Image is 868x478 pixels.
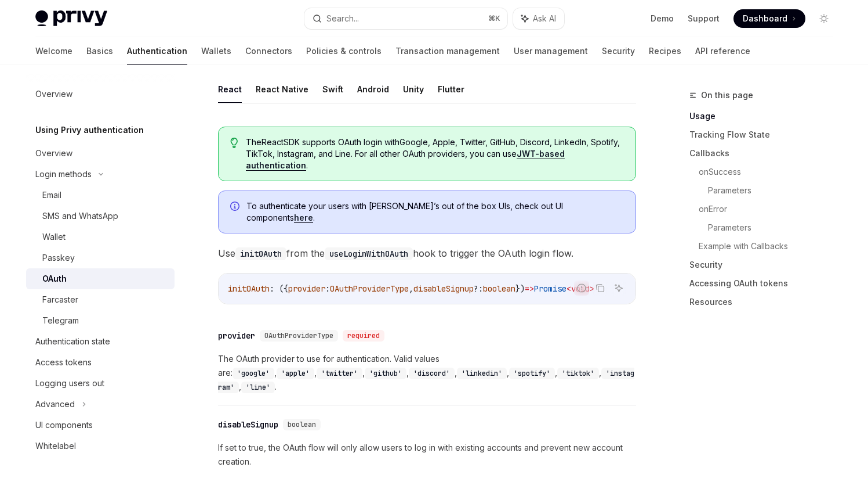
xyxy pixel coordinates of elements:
[288,420,316,429] span: boolean
[26,227,175,247] a: Wallet
[26,436,175,457] a: Whitelabel
[409,368,455,379] code: 'discord'
[26,415,175,436] a: UI components
[708,218,842,237] a: Parameters
[42,209,118,223] div: SMS and WhatsApp
[218,352,636,394] span: The OAuth provider to use for authentication. Valid values are: , , , , , , , , , .
[699,237,842,256] a: Example with Callbacks
[457,368,507,379] code: 'linkedin'
[365,368,406,379] code: 'github'
[688,13,720,24] a: Support
[35,146,72,160] div: Overview
[26,268,175,289] a: OAuth
[230,202,242,213] svg: Info
[26,247,175,268] a: Passkey
[330,283,409,294] span: OAuthProviderType
[35,87,72,101] div: Overview
[218,441,636,469] span: If set to true, the OAuth flow will only allow users to log in with existing accounts and prevent...
[574,281,589,296] button: Report incorrect code
[325,283,330,294] span: :
[35,355,92,369] div: Access tokens
[438,76,464,103] button: Flutter
[525,283,534,294] span: =>
[689,293,842,311] a: Resources
[566,283,571,294] span: <
[708,181,842,200] a: Parameters
[701,88,753,102] span: On this page
[534,283,566,294] span: Promise
[514,37,588,65] a: User management
[515,283,525,294] span: })
[695,37,750,65] a: API reference
[815,9,833,28] button: Toggle dark mode
[26,310,175,331] a: Telegram
[509,368,555,379] code: 'spotify'
[26,289,175,310] a: Farcaster
[246,200,624,224] span: To authenticate your users with [PERSON_NAME]’s out of the box UIs, check out UI components .
[42,251,75,265] div: Passkey
[26,84,175,105] a: Overview
[326,12,359,26] div: Search...
[413,283,474,294] span: disableSignup
[590,283,594,294] span: >
[593,281,608,296] button: Copy the contents from the code block
[228,283,270,294] span: initOAuth
[699,200,842,218] a: onError
[86,37,113,65] a: Basics
[733,9,805,28] a: Dashboard
[483,283,515,294] span: boolean
[35,418,93,432] div: UI components
[611,281,626,296] button: Ask AI
[474,283,483,294] span: ?:
[651,13,674,24] a: Demo
[35,123,144,137] h5: Using Privy authentication
[35,439,76,453] div: Whitelabel
[42,230,66,244] div: Wallet
[42,293,78,307] div: Farcaster
[26,331,175,352] a: Authentication state
[35,335,110,348] div: Authentication state
[264,331,333,340] span: OAuthProviderType
[201,37,231,65] a: Wallets
[322,76,343,103] button: Swift
[218,330,255,342] div: provider
[689,274,842,293] a: Accessing OAuth tokens
[649,37,681,65] a: Recipes
[26,352,175,373] a: Access tokens
[245,37,292,65] a: Connectors
[35,397,75,411] div: Advanced
[230,138,238,148] svg: Tip
[35,167,92,181] div: Login methods
[127,37,187,65] a: Authentication
[270,283,288,294] span: : ({
[743,13,787,24] span: Dashboard
[699,163,842,181] a: onSuccess
[42,188,61,202] div: Email
[26,185,175,206] a: Email
[513,8,564,29] button: Ask AI
[689,107,842,125] a: Usage
[26,373,175,394] a: Logging users out
[306,37,382,65] a: Policies & controls
[357,76,389,103] button: Android
[409,283,413,294] span: ,
[689,256,842,274] a: Security
[35,37,72,65] a: Welcome
[218,76,242,103] button: React
[241,382,275,393] code: 'line'
[235,247,286,260] code: initOAuth
[246,136,623,171] span: The React SDK supports OAuth login with Google, Apple, Twitter, GitHub, Discord, LinkedIn, Spotif...
[277,368,314,379] code: 'apple'
[325,247,413,260] code: useLoginWithOAuth
[395,37,500,65] a: Transaction management
[256,76,308,103] button: React Native
[42,314,79,328] div: Telegram
[35,10,107,27] img: light logo
[533,13,556,24] span: Ask AI
[26,206,175,227] a: SMS and WhatsApp
[602,37,635,65] a: Security
[488,14,500,23] span: ⌘ K
[218,419,278,430] div: disableSignup
[403,76,424,103] button: Unity
[557,368,599,379] code: 'tiktok'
